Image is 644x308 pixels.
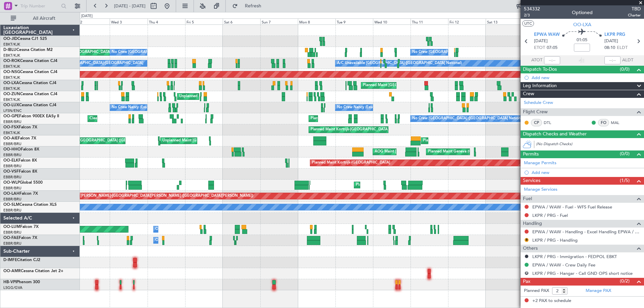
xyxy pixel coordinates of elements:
[3,269,21,273] span: OO-AMR
[620,150,630,157] span: (0/0)
[523,130,587,138] span: Dispatch Checks and Weather
[72,18,110,24] div: Tue 2
[3,269,63,273] a: OO-AMRCessna Citation Jet 2+
[114,3,146,9] span: [DATE] - [DATE]
[620,177,630,184] span: (1/5)
[3,70,20,74] span: OO-NSG
[532,75,641,80] div: Add new
[3,175,21,180] a: EBBR/BRU
[522,20,534,26] button: UTC
[3,64,20,69] a: EBKT/KJK
[239,4,267,8] span: Refresh
[298,18,335,24] div: Mon 8
[3,136,36,140] a: OO-AIEFalcon 7X
[3,48,53,52] a: D-IBLUCessna Citation M2
[3,258,17,262] span: D-IMFE
[311,114,432,124] div: Planned Maint [GEOGRAPHIC_DATA] ([GEOGRAPHIC_DATA] National)
[412,114,525,124] div: No Crew [GEOGRAPHIC_DATA] ([GEOGRAPHIC_DATA] National)
[148,18,185,24] div: Thu 4
[3,152,21,158] a: EBBR/BRU
[155,235,201,245] div: Owner Melsbroek Air Base
[3,159,18,163] span: OO-ELK
[532,237,578,243] a: LKPR / PRG - Handling
[179,91,289,102] div: Unplanned Maint [GEOGRAPHIC_DATA] ([GEOGRAPHIC_DATA])
[337,103,377,113] div: No Crew Nancy (Essey)
[524,160,556,167] a: Manage Permits
[3,37,47,41] a: OO-JIDCessna CJ1 525
[3,159,37,163] a: OO-ELKFalcon 8X
[3,280,40,284] a: HB-VPIPhenom 300
[534,45,545,51] span: ETOT
[3,125,37,129] a: OO-FSXFalcon 7X
[112,103,152,113] div: No Crew Nancy (Essey)
[523,245,538,252] span: Others
[544,120,559,126] a: DTL
[3,208,21,213] a: EBBR/BRU
[55,191,253,201] div: Planned Maint [PERSON_NAME]-[GEOGRAPHIC_DATA][PERSON_NAME] ([GEOGRAPHIC_DATA][PERSON_NAME])
[3,125,19,129] span: OO-FSX
[3,170,37,174] a: OO-VSFFalcon 8X
[17,16,71,21] span: All Aircraft
[3,130,20,135] a: EBKT/KJK
[3,186,21,191] a: EBBR/BRU
[20,1,59,11] input: Trip Number
[260,18,298,24] div: Sun 7
[3,181,43,185] a: OO-WLPGlobal 5500
[373,18,411,24] div: Wed 10
[523,150,539,158] span: Permits
[547,45,557,51] span: 07:05
[3,203,57,207] a: OO-SLMCessna Citation XLS
[3,119,21,124] a: EBBR/BRU
[628,5,641,12] span: TBD
[448,18,486,24] div: Fri 12
[423,136,529,146] div: Planned Maint [GEOGRAPHIC_DATA] ([GEOGRAPHIC_DATA])
[604,38,618,45] span: [DATE]
[523,82,557,90] span: Leg Information
[3,75,20,80] a: EBKT/KJK
[3,225,20,229] span: OO-LUM
[536,141,644,148] div: (No Dispatch Checks)
[531,119,542,126] div: CP
[524,186,557,193] a: Manage Services
[628,12,641,18] span: Charter
[90,114,202,124] div: Cleaning [GEOGRAPHIC_DATA] ([GEOGRAPHIC_DATA] National)
[525,238,529,242] button: R
[3,181,20,185] span: OO-WLP
[3,92,20,96] span: OO-ZUN
[586,288,611,294] a: Manage PAX
[3,81,56,85] a: OO-LXACessna Citation CJ4
[523,195,532,203] span: Fuel
[3,285,22,290] a: LSGG/GVA
[622,57,633,64] span: ALDT
[335,18,373,24] div: Tue 9
[3,164,21,169] a: EBBR/BRU
[3,42,20,47] a: EBKT/KJK
[534,38,548,45] span: [DATE]
[3,147,39,151] a: OO-HHOFalcon 8X
[162,136,288,146] div: Unplanned Maint [GEOGRAPHIC_DATA] ([GEOGRAPHIC_DATA] National)
[3,136,18,140] span: OO-AIE
[486,18,523,24] div: Sat 13
[3,86,20,91] a: EBKT/KJK
[3,192,19,196] span: OO-LAH
[523,220,542,228] span: Handling
[525,271,529,275] button: R
[3,92,57,96] a: OO-ZUNCessna Citation CJ4
[3,103,56,107] a: OO-LUXCessna Citation CJ4
[54,136,159,146] div: Planned Maint [GEOGRAPHIC_DATA] ([GEOGRAPHIC_DATA])
[3,37,17,41] span: OO-JID
[524,288,549,294] label: Planned PAX
[3,236,37,240] a: OO-FAEFalcon 7X
[532,204,612,210] a: EPWA / WAW - Fuel - WFS Fuel Release
[523,278,530,286] span: Pax
[3,230,21,235] a: EBBR/BRU
[185,18,223,24] div: Fri 5
[3,170,19,174] span: OO-VSF
[604,32,625,38] span: LKPR PRG
[112,47,224,57] div: No Crew [GEOGRAPHIC_DATA] ([GEOGRAPHIC_DATA] National)
[3,258,40,262] a: D-IMFECitation CJ2
[7,13,73,24] button: All Aircraft
[611,120,626,126] a: MAL
[532,170,641,175] div: Add new
[3,141,21,146] a: EBBR/BRU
